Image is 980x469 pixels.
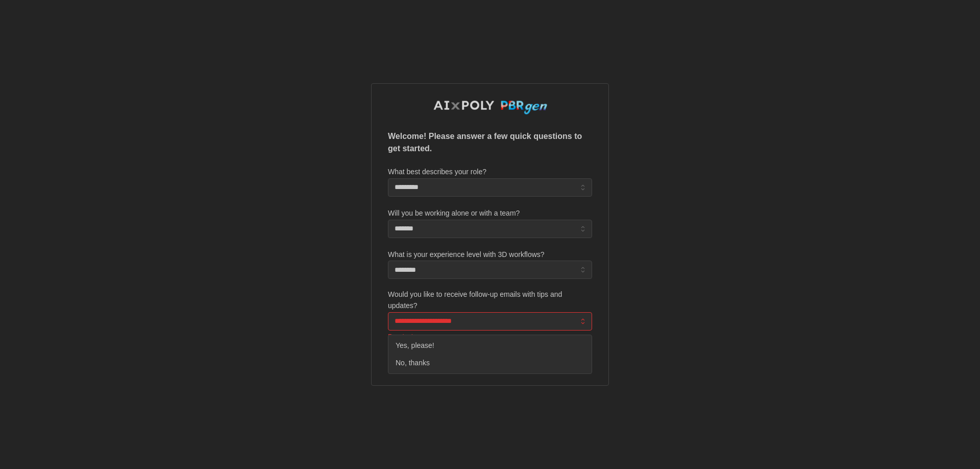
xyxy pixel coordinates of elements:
[433,100,548,115] img: AIxPoly PBRgen
[388,289,592,311] label: Would you like to receive follow-up emails with tips and updates?
[388,208,520,219] label: Will you be working alone or with a team?
[388,333,592,340] p: Required
[388,249,545,261] label: What is your experience level with 3D workflows?
[388,130,592,156] p: Welcome! Please answer a few quick questions to get started.
[396,358,430,369] span: No, thanks
[388,167,486,178] label: What best describes your role?
[396,340,434,351] span: Yes, please!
